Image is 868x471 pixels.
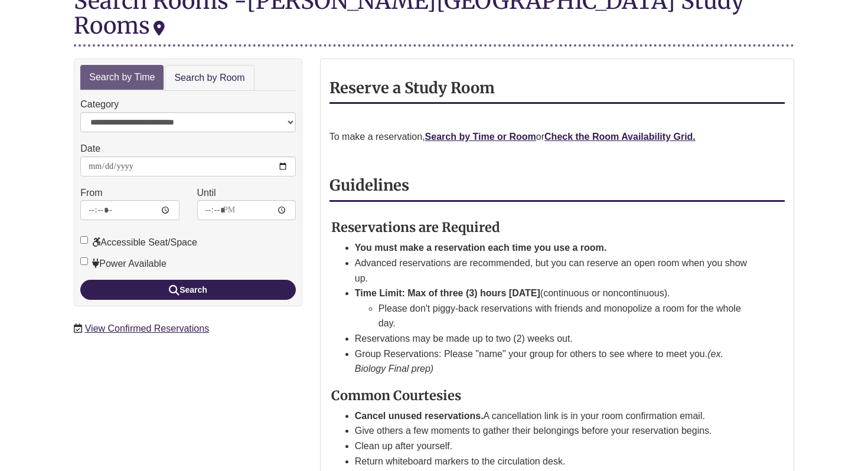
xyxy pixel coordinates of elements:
[80,256,167,272] label: Power Available
[355,331,756,346] li: Reservations may be made up to two (2) weeks out.
[165,65,254,91] a: Search by Room
[355,408,756,424] li: A cancellation link is in your room confirmation email.
[329,78,495,97] strong: Reserve a Study Room
[425,132,536,142] a: Search by Time or Room
[355,288,540,298] strong: Time Limit: Max of three (3) hours [DATE]
[80,280,296,300] button: Search
[355,454,756,469] li: Return whiteboard markers to the circulation desk.
[331,219,500,235] strong: Reservations are Required
[355,411,484,421] strong: Cancel unused reservations.
[355,423,756,439] li: Give others a few moments to gather their belongings before your reservation begins.
[329,176,409,195] strong: Guidelines
[197,185,216,201] label: Until
[80,185,102,201] label: From
[80,235,197,250] label: Accessible Seat/Space
[378,301,756,331] li: Please don't piggy-back reservations with friends and monopolize a room for the whole day.
[80,65,164,90] a: Search by Time
[80,97,119,112] label: Category
[80,141,100,156] label: Date
[331,387,461,404] strong: Common Courtesies
[329,129,785,145] p: To make a reservation, or
[85,323,209,333] a: View Confirmed Reservations
[355,346,756,377] li: Group Reservations: Please "name" your group for others to see where to meet you.
[544,132,696,142] a: Check the Room Availability Grid.
[355,256,756,286] li: Advanced reservations are recommended, but you can reserve an open room when you show up.
[355,286,756,331] li: (continuous or noncontinuous).
[80,257,88,265] input: Power Available
[355,439,756,454] li: Clean up after yourself.
[355,243,607,253] strong: You must make a reservation each time you use a room.
[80,236,88,244] input: Accessible Seat/Space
